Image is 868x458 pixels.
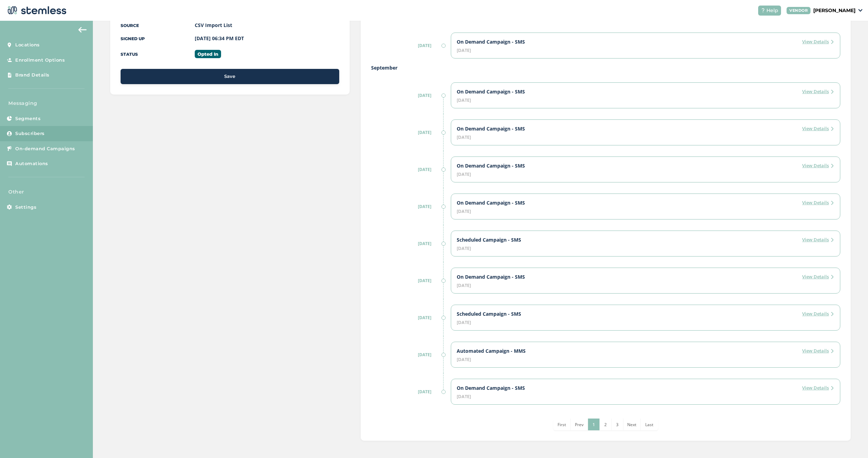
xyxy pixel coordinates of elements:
[558,422,566,428] span: First
[802,38,834,45] label: View Details
[457,273,525,280] label: On Demand Campaign - SMS
[457,172,834,177] div: [DATE]
[593,422,595,428] span: 1
[121,52,138,57] label: Status
[6,3,67,17] img: logo-dark-0685b13c.svg
[802,273,834,280] label: View Details
[802,236,834,243] label: View Details
[457,88,525,95] label: On Demand Campaign - SMS
[830,201,834,205] img: icon-arrow-right-e68ea530.svg
[457,357,834,362] div: [DATE]
[457,162,525,169] label: On Demand Campaign - SMS
[457,246,834,251] div: [DATE]
[802,348,834,354] label: View Details
[830,312,834,316] img: icon-arrow-right-e68ea530.svg
[457,48,834,53] div: [DATE]
[457,385,525,392] label: On Demand Campaign - SMS
[15,57,65,64] span: Enrollment Options
[371,43,442,49] label: [DATE]
[371,129,442,136] label: [DATE]
[457,199,525,206] label: On Demand Campaign - SMS
[15,204,36,211] span: Settings
[457,98,834,102] div: [DATE]
[15,115,41,122] span: Segments
[575,422,584,428] span: Prev
[802,311,834,317] label: View Details
[371,92,442,99] label: [DATE]
[813,7,856,14] p: [PERSON_NAME]
[78,27,87,33] img: icon-arrow-back-accent-c549486e.svg
[457,209,834,214] div: [DATE]
[616,422,619,428] span: 3
[371,315,442,321] label: [DATE]
[457,125,525,132] label: On Demand Campaign - SMS
[457,38,525,45] label: On Demand Campaign - SMS
[858,9,862,12] img: icon_down-arrow-small-66adaf34.svg
[224,73,235,80] span: Save
[830,90,834,94] img: icon-arrow-right-e68ea530.svg
[802,385,834,392] label: View Details
[787,7,810,14] div: VENDOR
[121,36,145,41] label: Signed up
[830,238,834,242] img: icon-arrow-right-e68ea530.svg
[830,127,834,131] img: icon-arrow-right-e68ea530.svg
[195,22,232,28] label: CSV Import List
[15,42,40,48] span: Locations
[15,72,50,79] span: Brand Details
[15,145,75,152] span: On-demand Campaigns
[121,69,339,84] button: Save
[802,199,834,206] label: View Details
[195,50,221,58] label: Opted In
[457,236,521,243] label: Scheduled Campaign - SMS
[457,135,834,140] div: [DATE]
[371,204,442,210] label: [DATE]
[457,311,521,317] label: Scheduled Campaign - SMS
[802,125,834,132] label: View Details
[457,348,526,354] label: Automated Campaign - MMS
[830,275,834,279] img: icon-arrow-right-e68ea530.svg
[15,160,48,167] span: Automations
[195,35,244,42] label: [DATE] 06:34 PM EDT
[371,352,442,358] label: [DATE]
[761,8,765,12] img: icon-help-white-03924b79.svg
[802,88,834,95] label: View Details
[121,23,139,28] label: Source
[457,320,834,325] div: [DATE]
[371,167,442,173] label: [DATE]
[604,422,607,428] span: 2
[766,7,778,14] span: Help
[371,64,840,71] label: September
[830,40,834,44] img: icon-arrow-right-e68ea530.svg
[830,349,834,353] img: icon-arrow-right-e68ea530.svg
[371,389,442,395] label: [DATE]
[371,241,442,247] label: [DATE]
[802,162,834,169] label: View Details
[371,278,442,284] label: [DATE]
[457,394,834,399] div: [DATE]
[833,425,868,458] iframe: Chat Widget
[645,422,654,428] span: Last
[457,283,834,288] div: [DATE]
[830,164,834,168] img: icon-arrow-right-e68ea530.svg
[15,130,45,137] span: Subscribers
[830,386,834,390] img: icon-arrow-right-e68ea530.svg
[627,422,637,428] span: Next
